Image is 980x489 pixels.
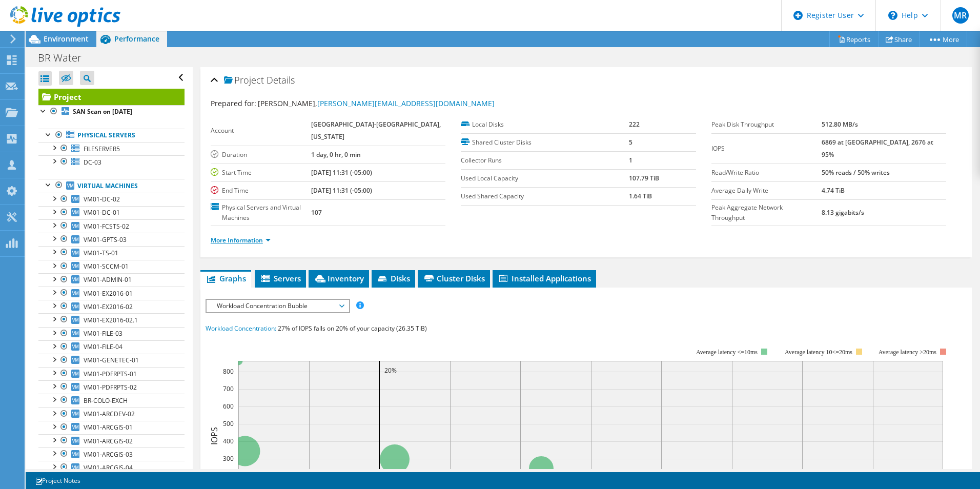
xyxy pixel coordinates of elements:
label: End Time [211,186,311,196]
span: Servers [260,273,301,283]
span: 27% of IOPS falls on 20% of your capacity (26.35 TiB) [278,324,427,333]
label: Start Time [211,168,311,178]
span: Details [267,74,295,86]
span: Graphs [206,273,246,283]
a: VM01-ARCGIS-04 [38,461,185,474]
a: VM01-SCCM-01 [38,260,185,273]
span: Installed Applications [498,273,591,283]
span: VM01-ARCGIS-03 [84,450,133,459]
a: VM01-GENETEC-01 [38,354,185,367]
span: VM01-ARCGIS-04 [84,463,133,472]
label: Prepared for: [211,98,256,108]
a: VM01-ADMIN-01 [38,273,185,287]
a: SAN Scan on [DATE] [38,105,185,118]
a: Reports [829,31,879,47]
b: 6869 at [GEOGRAPHIC_DATA], 2676 at 95% [822,138,933,159]
a: Virtual Machines [38,179,185,192]
a: More Information [211,236,271,244]
text: Average latency >20ms [879,349,936,356]
span: DC-03 [84,158,101,167]
b: [GEOGRAPHIC_DATA]-[GEOGRAPHIC_DATA], [US_STATE] [311,120,441,141]
text: 700 [223,384,234,393]
a: FILESERVER5 [38,142,185,155]
text: IOPS [209,427,220,445]
span: [PERSON_NAME], [258,98,495,108]
b: 1 day, 0 hr, 0 min [311,150,361,159]
text: 300 [223,454,234,463]
label: IOPS [711,144,822,154]
label: Local Disks [461,119,629,130]
span: VM01-ARCGIS-02 [84,437,133,445]
span: Workload Concentration Bubble [212,300,343,312]
b: 107 [311,208,322,217]
b: 107.79 TiB [629,174,659,182]
b: SAN Scan on [DATE] [73,107,132,116]
span: FILESERVER5 [84,145,120,153]
span: VM01-PDFRPTS-01 [84,370,137,378]
span: VM01-TS-01 [84,249,118,257]
b: 1.64 TiB [629,192,652,200]
a: VM01-FILE-03 [38,327,185,340]
b: 4.74 TiB [822,186,845,195]
tspan: Average latency <=10ms [696,349,758,356]
span: VM01-FILE-04 [84,342,122,351]
label: Read/Write Ratio [711,168,822,178]
label: Used Local Capacity [461,173,629,184]
a: VM01-EX2016-02 [38,300,185,313]
a: Project Notes [28,474,88,487]
span: VM01-GENETEC-01 [84,356,139,364]
a: VM01-ARCGIS-03 [38,447,185,461]
span: VM01-EX2016-02.1 [84,316,138,324]
span: VM01-PDFRPTS-02 [84,383,137,392]
b: 1 [629,156,632,165]
span: Disks [377,273,410,283]
text: 800 [223,367,234,376]
span: VM01-FCSTS-02 [84,222,129,231]
b: 512.80 MB/s [822,120,858,129]
text: 500 [223,419,234,428]
span: MR [952,7,969,24]
a: VM01-ARCGIS-02 [38,434,185,447]
span: VM01-ARCDEV-02 [84,410,135,418]
text: 20% [384,366,397,375]
span: VM01-EX2016-02 [84,302,133,311]
a: VM01-EX2016-01 [38,287,185,300]
span: BR-COLO-EXCH [84,396,128,405]
a: VM01-PDFRPTS-01 [38,367,185,380]
a: VM01-EX2016-02.1 [38,313,185,327]
a: VM01-DC-02 [38,193,185,206]
span: Workload Concentration: [206,324,276,333]
b: [DATE] 11:31 (-05:00) [311,186,372,195]
label: Used Shared Capacity [461,191,629,201]
span: Performance [114,34,159,44]
span: VM01-GPTS-03 [84,235,127,244]
label: Peak Disk Throughput [711,119,822,130]
span: VM01-EX2016-01 [84,289,133,298]
a: DC-03 [38,155,185,169]
svg: \n [888,11,897,20]
label: Average Daily Write [711,186,822,196]
b: 222 [629,120,640,129]
a: VM01-ARCGIS-01 [38,421,185,434]
label: Collector Runs [461,155,629,166]
span: Inventory [314,273,364,283]
a: Project [38,89,185,105]
span: VM01-FILE-03 [84,329,122,338]
span: VM01-DC-01 [84,208,120,217]
a: More [920,31,967,47]
a: Physical Servers [38,129,185,142]
span: VM01-SCCM-01 [84,262,129,271]
b: 5 [629,138,632,147]
label: Account [211,126,311,136]
a: VM01-DC-01 [38,206,185,219]
span: Cluster Disks [423,273,485,283]
a: VM01-FCSTS-02 [38,219,185,233]
h1: BR Water [33,52,97,64]
label: Peak Aggregate Network Throughput [711,202,822,223]
a: VM01-GPTS-03 [38,233,185,246]
span: Environment [44,34,89,44]
b: 50% reads / 50% writes [822,168,890,177]
label: Physical Servers and Virtual Machines [211,202,311,223]
span: VM01-ARCGIS-01 [84,423,133,432]
span: VM01-DC-02 [84,195,120,203]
